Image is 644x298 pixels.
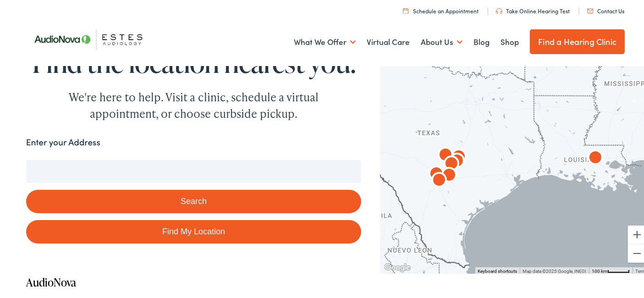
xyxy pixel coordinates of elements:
[438,164,460,186] div: AudioNova
[294,24,356,58] a: What We Offer
[435,143,457,166] div: AudioNova
[403,6,408,12] img: utility icon
[496,6,570,13] a: Take Online Hearing Test
[47,88,341,121] div: We're here to help. Visit a clinic, schedule a virtual appointment, or choose curbside pickup.
[589,266,633,272] button: Map Scale: 100 km per 45 pixels
[425,162,447,184] div: AudioNova
[428,169,450,191] div: AudioNova
[26,273,76,288] a: AudioNova
[496,7,502,12] img: utility icon
[523,267,586,272] span: Map data ©2025 Google, INEGI
[26,134,100,148] label: Enter your Address
[26,46,362,76] h1: Find the location nearest you.
[501,24,519,58] a: Shop
[26,219,362,242] a: Find My Location
[473,24,490,58] a: Blog
[403,6,479,13] a: Schedule an Appointment
[587,7,594,12] img: utility icon
[587,6,624,13] a: Contact Us
[584,146,606,168] div: AudioNova
[26,159,362,182] input: Enter your address or zip code
[530,28,625,53] a: Find a Hearing Clinic
[446,149,468,171] div: AudioNova
[592,267,607,272] span: 100 km
[26,188,362,212] button: Search
[382,260,413,272] img: Google
[478,267,517,273] button: Keyboard shortcuts
[448,145,470,167] div: AudioNova
[367,24,410,58] a: Virtual Care
[440,152,462,174] div: AudioNova
[382,260,413,272] a: Open this area in Google Maps (opens a new window)
[421,24,462,58] a: About Us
